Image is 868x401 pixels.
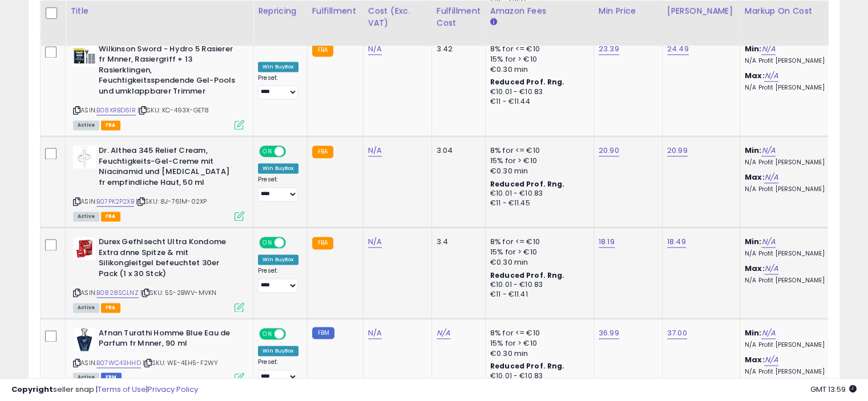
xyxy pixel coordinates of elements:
[764,263,778,274] a: N/A
[312,5,358,17] div: Fulfillment
[490,179,565,189] b: Reduced Prof. Rng.
[73,303,99,313] span: All listings currently available for purchase on Amazon
[96,288,139,298] a: B0828SCLNZ
[490,145,585,156] div: 8% for <= €10
[258,62,298,72] div: Win BuyBox
[810,384,857,395] span: 2025-08-11 13:59 GMT
[599,43,619,55] a: 23.39
[490,361,565,371] b: Reduced Prof. Rng.
[745,354,765,365] b: Max:
[667,5,735,17] div: [PERSON_NAME]
[490,77,565,87] b: Reduced Prof. Rng.
[284,147,302,156] span: OFF
[745,250,839,258] p: N/A Profit [PERSON_NAME]
[258,358,298,384] div: Preset:
[490,349,585,359] div: €0.30 min
[745,43,762,54] b: Min:
[73,145,244,220] div: ASIN:
[745,185,839,193] p: N/A Profit [PERSON_NAME]
[99,237,237,282] b: Durex Gefhlsecht Ultra Kondome Extra dnne Spitze & mit Silikongleitgel befeuchtet 30er Pack (1 x ...
[764,172,778,183] a: N/A
[136,197,207,206] span: | SKU: 8J-761M-02XP
[437,44,477,54] div: 3.42
[490,270,565,280] b: Reduced Prof. Rng.
[490,237,585,247] div: 8% for <= €10
[101,212,120,221] span: FBA
[745,236,762,247] b: Min:
[490,166,585,176] div: €0.30 min
[73,44,96,67] img: 51xd0E5bd3L._SL40_.jpg
[437,145,477,156] div: 3.04
[745,5,843,17] div: Markup on Cost
[764,70,778,82] a: N/A
[490,257,585,268] div: €0.30 min
[437,5,481,29] div: Fulfillment Cost
[312,44,333,56] small: FBA
[96,106,136,115] a: B08XRBD61R
[96,197,134,206] a: B07PK2P2XB
[258,254,298,265] div: Win BuyBox
[73,328,96,351] img: 41gjNRPPIvL._SL40_.jpg
[73,328,244,381] div: ASIN:
[73,212,99,221] span: All listings currently available for purchase on Amazon
[490,44,585,54] div: 8% for <= €10
[140,288,216,297] span: | SKU: 5S-2BWV-MVKN
[745,172,765,183] b: Max:
[761,236,775,248] a: N/A
[490,338,585,349] div: 15% for > €10
[312,145,333,158] small: FBA
[761,327,775,339] a: N/A
[490,17,497,27] small: Amazon Fees.
[599,327,619,339] a: 36.99
[258,267,298,293] div: Preset:
[490,5,589,17] div: Amazon Fees
[99,328,237,352] b: Afnan Turathi Homme Blue Eau de Parfum fr Mnner, 90 ml
[667,327,687,339] a: 37.00
[98,384,146,395] a: Terms of Use
[258,5,302,17] div: Repricing
[260,238,274,248] span: ON
[258,163,298,173] div: Win BuyBox
[73,237,96,260] img: 41jYA2-Zm4L._SL40_.jpg
[99,145,237,191] b: Dr. Althea 345 Relief Cream, Feuchtigkeits-Gel-Creme mit Niacinamid und [MEDICAL_DATA] fr empfind...
[101,303,120,313] span: FBA
[745,277,839,285] p: N/A Profit [PERSON_NAME]
[368,43,382,55] a: N/A
[745,327,762,338] b: Min:
[761,43,775,55] a: N/A
[490,64,585,75] div: €0.30 min
[490,189,585,199] div: €10.01 - €10.83
[490,199,585,208] div: €11 - €11.45
[745,70,765,81] b: Max:
[745,341,839,349] p: N/A Profit [PERSON_NAME]
[258,74,298,100] div: Preset:
[599,145,619,156] a: 20.90
[764,354,778,366] a: N/A
[73,120,99,130] span: All listings currently available for purchase on Amazon
[490,280,585,290] div: €10.01 - €10.83
[284,238,302,248] span: OFF
[490,328,585,338] div: 8% for <= €10
[284,329,302,338] span: OFF
[667,236,686,248] a: 18.49
[368,236,382,248] a: N/A
[260,147,274,156] span: ON
[101,120,120,130] span: FBA
[745,159,839,167] p: N/A Profit [PERSON_NAME]
[437,237,477,247] div: 3.4
[73,44,244,128] div: ASIN:
[312,327,334,339] small: FBM
[667,145,688,156] a: 20.99
[99,44,237,100] b: Wilkinson Sword - Hydro 5 Rasierer fr Mnner, Rasiergriff + 13 Rasierklingen, Feuchtigkeitsspenden...
[761,145,775,156] a: N/A
[368,327,382,339] a: N/A
[368,145,382,156] a: N/A
[667,43,689,55] a: 24.49
[745,57,839,65] p: N/A Profit [PERSON_NAME]
[490,247,585,257] div: 15% for > €10
[11,384,198,395] div: seller snap | |
[599,236,615,248] a: 18.19
[96,358,141,368] a: B07WC43HHD
[490,290,585,299] div: €11 - €11.41
[148,384,198,395] a: Privacy Policy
